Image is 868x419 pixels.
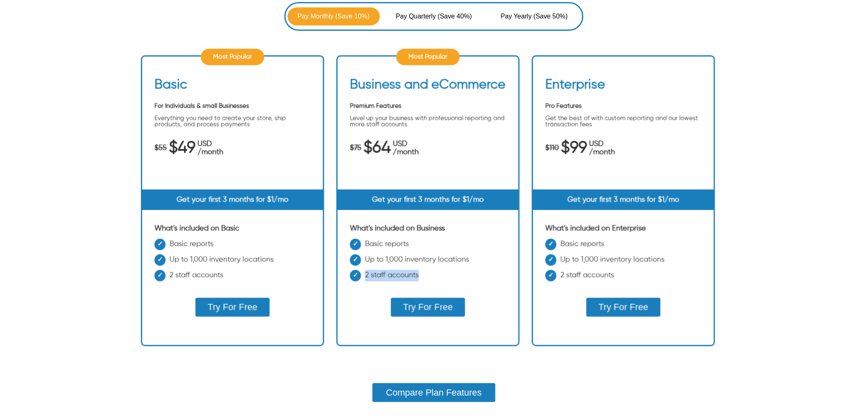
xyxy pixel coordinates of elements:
[589,148,615,156] span: /month
[142,190,323,210] div: Get your first 3 months for $1/mo
[155,224,311,233] div: What's included on Basic
[501,11,534,21] span: Pay Yearly
[545,103,702,109] p: Pro Features
[373,383,495,402] button: Compare Plan Features
[391,298,465,317] button: Try For Free
[545,239,702,254] li: Basic reports
[201,49,264,65] div: Most Popular
[350,77,506,97] h2: Business and eCommerce
[350,254,506,270] li: Up to 1,000 inventory locations
[350,103,506,109] p: Premium Features
[545,77,605,97] h2: Enterprise
[545,144,559,152] span: $110
[396,49,460,65] div: Most Popular
[195,298,270,317] button: Try For Free
[155,144,167,152] span: $55
[388,7,480,25] button: Pay Quarterly (Save 40%)
[488,7,580,25] button: Pay Yearly (Save 50%)
[545,270,702,286] li: 2 staff accounts
[393,140,419,148] span: USD
[396,11,438,21] span: Pay Quarterly
[198,148,223,156] span: /month
[155,239,311,254] li: Basic reports
[336,11,370,21] span: (Save 10%)
[298,11,336,21] span: Pay Monthly
[338,190,518,210] div: Get your first 3 months for $1/mo
[350,115,506,128] p: Level up your business with professional reporting and more staff accounts
[533,190,714,210] div: Get your first 3 months for $1/mo
[155,77,187,97] h2: Basic
[350,270,506,286] li: 2 staff accounts
[364,144,391,152] span: $64
[155,115,311,128] p: Everything you need to create your store, ship products, and process payments
[393,148,419,156] span: /month
[545,224,702,233] div: What's included on Enterprise
[169,144,195,152] span: $49
[198,140,223,148] span: USD
[534,11,568,21] span: (Save 50%)
[561,144,587,152] span: $99
[438,11,472,21] span: (Save 40%)
[350,224,506,233] div: What's included on Business
[545,254,702,270] li: Up to 1,000 inventory locations
[155,254,311,270] li: Up to 1,000 inventory locations
[155,270,311,286] li: 2 staff accounts
[545,115,702,128] p: Get the best of with custom reporting and our lowest transaction fees
[288,7,380,25] button: Pay Monthly (Save 10%)
[350,144,361,152] span: $75
[350,239,506,254] li: Basic reports
[586,298,661,317] button: Try For Free
[589,140,615,148] span: USD
[155,103,311,109] p: For Individuals & small Businesses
